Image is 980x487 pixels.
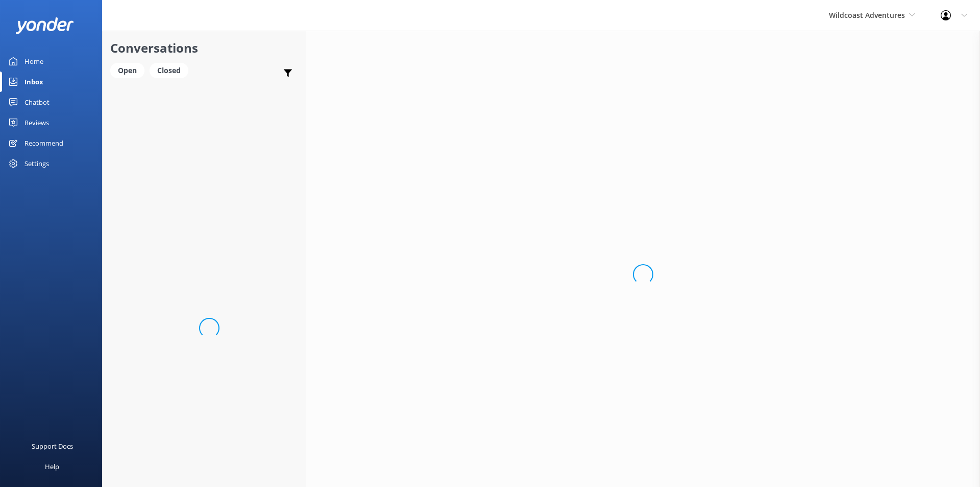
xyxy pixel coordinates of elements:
[150,63,188,78] div: Closed
[24,153,49,174] div: Settings
[110,38,298,58] h2: Conversations
[32,436,73,456] div: Support Docs
[150,64,193,76] a: Closed
[15,17,74,34] img: yonder-white-logo.png
[24,92,50,112] div: Chatbot
[24,51,43,72] div: Home
[24,72,43,92] div: Inbox
[110,64,150,76] a: Open
[24,112,49,133] div: Reviews
[24,133,63,153] div: Recommend
[110,63,144,78] div: Open
[45,456,59,477] div: Help
[829,10,905,20] span: Wildcoast Adventures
